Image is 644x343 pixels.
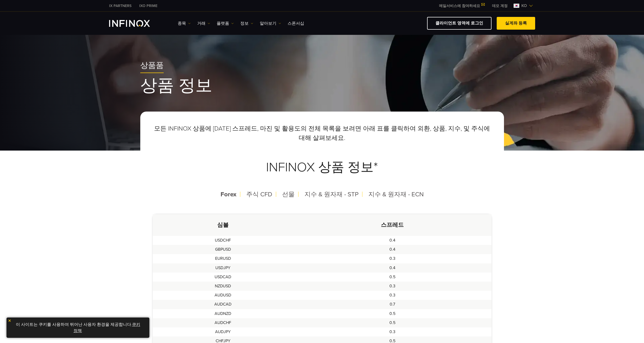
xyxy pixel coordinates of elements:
[240,20,253,27] a: 정보
[293,236,491,245] td: 0.4
[153,327,294,336] td: AUDJPY
[140,77,504,95] h1: 상품 정보
[153,147,492,188] h3: INFINOX 상품 정보*
[153,273,294,282] td: USDCAD
[153,263,294,273] td: USDJPY
[153,309,294,318] td: AUDNZD
[135,3,161,9] a: INFINOX
[217,20,234,27] a: 플랫폼
[153,245,294,254] td: GBPUSD
[427,17,492,30] a: 클라이언트 영역에 로그인
[153,236,294,245] td: USDCHF
[519,3,529,9] span: ko
[140,61,164,70] span: 상품품
[293,263,491,273] td: 0.4
[8,319,11,322] img: yellow close icon
[153,300,294,309] td: AUDCAD
[304,191,358,198] span: 지수 & 원자재 - STP
[153,214,294,236] th: 심볼
[109,20,162,27] a: INFINOX Logo
[435,4,488,8] a: 메일서비스에 참여하세요
[293,309,491,318] td: 0.5
[221,191,236,198] span: Forex
[293,214,491,236] th: 스프레드
[153,124,492,143] p: 모든 INFINOX 상품에 [DATE] 스프레드, 마진 및 활용도의 전체 목록을 보려면 아래 표를 클릭하여 외환, 상품, 지수, 및 주식에 대해 살펴보세요.
[246,191,272,198] span: 주식 CFD
[497,17,535,30] a: 실계좌 등록
[153,254,294,263] td: EURUSD
[488,3,512,9] a: INFINOX MENU
[293,327,491,336] td: 0.3
[293,282,491,291] td: 0.3
[153,291,294,300] td: AUDUSD
[293,318,491,327] td: 0.5
[293,300,491,309] td: 0.7
[293,291,491,300] td: 0.3
[293,245,491,254] td: 0.4
[197,20,210,27] a: 거래
[153,318,294,327] td: AUDCHF
[105,3,135,9] a: INFINOX
[178,20,191,27] a: 종목
[293,254,491,263] td: 0.3
[288,20,304,27] a: 스폰서십
[260,20,281,27] a: 알아보기
[153,282,294,291] td: NZDUSD
[368,191,424,198] span: 지수 & 원자재 - ECN
[9,320,147,335] p: 이 사이트는 쿠키를 사용하여 뛰어난 사용자 환경을 제공합니다. .
[293,273,491,282] td: 0.5
[282,191,295,198] span: 선물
